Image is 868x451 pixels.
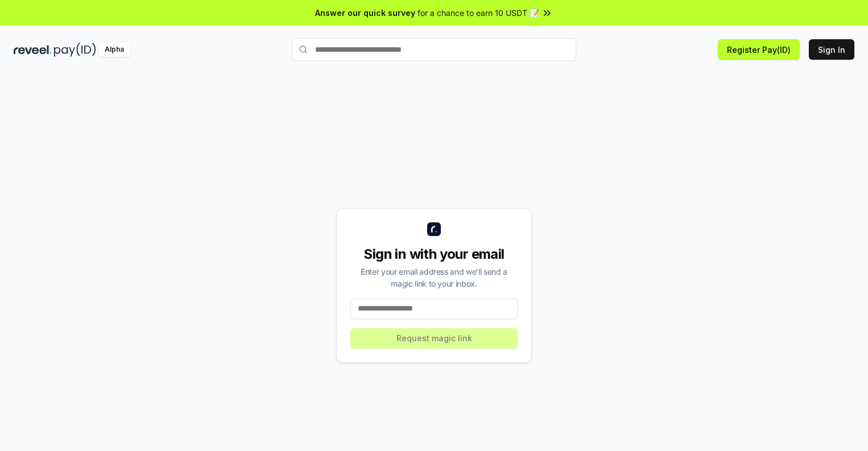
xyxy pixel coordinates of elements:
span: for a chance to earn 10 USDT 📝 [418,7,539,19]
button: Register Pay(ID) [718,39,800,60]
div: Enter your email address and we’ll send a magic link to your inbox. [350,266,518,289]
button: Sign In [809,39,854,60]
img: pay_id [54,43,96,57]
div: Alpha [98,43,130,57]
img: reveel_dark [14,43,52,57]
span: Answer our quick survey [315,7,415,19]
img: logo_small [427,222,441,236]
div: Sign in with your email [350,245,518,263]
